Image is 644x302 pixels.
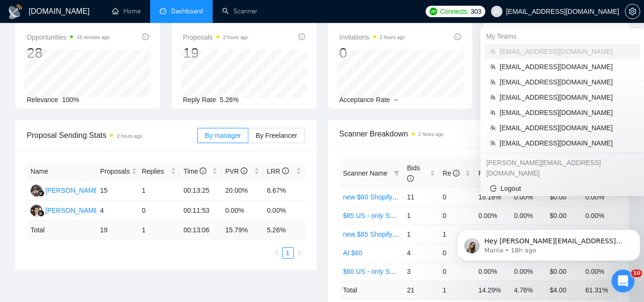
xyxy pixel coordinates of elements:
time: 16 minutes ago [77,35,109,40]
td: 0.00% [263,201,305,221]
td: 5.26 % [263,221,305,240]
li: 1 [282,247,294,259]
span: team [490,140,496,146]
span: Reply Rate [183,96,216,104]
button: setting [625,4,640,19]
span: team [490,79,496,85]
span: info-circle [454,33,461,40]
td: 0.00% [582,206,617,225]
td: 1 [138,181,180,201]
th: Proposals [96,162,138,181]
span: info-circle [453,170,460,177]
th: Name [27,162,96,181]
span: [EMAIL_ADDRESS][DOMAIN_NAME] [500,92,634,103]
div: 0 [339,44,405,62]
span: dashboard [160,8,166,14]
span: team [490,94,496,100]
td: 3 [403,262,439,281]
span: team [490,49,496,54]
td: 1 [403,206,439,225]
span: info-circle [298,33,305,40]
span: Dashboard [171,7,203,15]
td: 61.31 % [582,281,617,299]
button: right [294,247,305,259]
div: My Teams [480,29,644,44]
button: left [271,247,282,259]
td: 14.29 % [474,281,510,299]
span: 303 [470,6,481,17]
td: 00:11:53 [180,201,222,221]
span: filter [394,170,399,176]
span: Scanner Breakdown [339,128,618,140]
span: right [296,250,302,256]
a: $60 US - only Shopify Development [343,268,449,275]
span: -- [394,96,398,104]
td: 18.18% [474,187,510,206]
div: julia@socialbloom.io [480,155,644,181]
span: team [490,110,496,115]
span: team [490,125,496,131]
a: new $85 Shopify Development [343,230,434,238]
td: 0 [439,243,475,262]
time: 2 hours ago [419,132,444,137]
td: 00:13:25 [180,181,222,201]
span: Time [184,167,206,175]
div: 28 [27,44,110,62]
span: [EMAIL_ADDRESS][DOMAIN_NAME] [500,123,634,133]
span: By manager [205,132,241,139]
td: 4 [403,243,439,262]
td: 1 [439,225,475,243]
span: [EMAIL_ADDRESS][DOMAIN_NAME] [500,46,634,57]
div: [PERSON_NAME] [45,205,100,216]
img: upwork-logo.png [429,8,437,15]
span: PVR [225,167,247,175]
span: team [490,64,496,70]
a: homeHome [112,7,141,15]
td: 0.00% [510,206,546,225]
td: 0.00% [221,201,263,221]
span: Proposal Sending Stats [27,129,197,141]
img: logo [8,4,23,20]
span: [EMAIL_ADDRESS][DOMAIN_NAME] [500,62,634,72]
td: 1 [138,221,180,240]
a: AI $60 [343,249,362,257]
td: 20.00% [221,181,263,201]
td: 0 [439,206,475,225]
span: Connects: [440,6,469,17]
a: 1 [283,248,293,258]
span: Bids [407,164,420,182]
th: Replies [138,162,180,181]
td: 00:13:06 [180,221,222,240]
span: left [274,250,279,256]
td: 6.67% [263,181,305,201]
td: 15.79 % [221,221,263,240]
td: 19 [96,221,138,240]
span: 100% [62,96,79,104]
span: info-circle [241,167,247,174]
img: gigradar-bm.png [38,210,44,217]
span: [EMAIL_ADDRESS][DOMAIN_NAME] [500,107,634,118]
span: Opportunities [27,31,110,43]
td: 11 [403,187,439,206]
div: [PERSON_NAME] Ayra [45,185,115,196]
span: Logout [490,183,634,194]
img: NF [31,185,42,197]
a: setting [625,8,640,15]
span: LRR [267,167,289,175]
a: searchScanner [222,7,257,15]
span: Invitations [339,31,405,43]
a: $85 US - only Shopify Development [343,212,449,219]
iframe: Intercom live chat [612,270,634,292]
span: Re [443,169,460,177]
a: new $60 Shopify Development [343,193,434,201]
span: Proposals [183,31,248,43]
span: info-circle [407,175,414,182]
span: Acceptance Rate [339,96,390,104]
span: Replies [142,166,169,177]
td: 0.00% [474,206,510,225]
span: 10 [631,270,642,277]
li: Next Page [294,247,305,259]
